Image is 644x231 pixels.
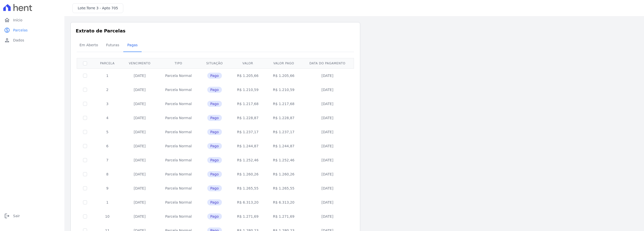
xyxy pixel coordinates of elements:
td: Parcela Normal [158,111,199,125]
td: R$ 1.260,26 [230,167,266,181]
td: 10 [93,209,122,223]
td: R$ 1.265,55 [266,181,302,195]
td: R$ 1.210,59 [266,83,302,97]
h3: Extrato de Parcelas [76,27,355,34]
td: [DATE] [122,139,158,153]
i: home [4,17,10,23]
td: R$ 1.260,26 [266,167,302,181]
th: Situação [199,58,230,68]
td: R$ 1.237,17 [230,125,266,139]
td: R$ 1.252,46 [230,153,266,167]
td: [DATE] [122,125,158,139]
td: [DATE] [122,209,158,223]
input: Só é possível selecionar pagamentos em aberto [83,130,87,134]
td: R$ 1.210,59 [230,83,266,97]
td: [DATE] [122,83,158,97]
td: [DATE] [122,153,158,167]
td: R$ 1.237,17 [266,125,302,139]
td: 5 [93,125,122,139]
input: Só é possível selecionar pagamentos em aberto [83,116,87,120]
td: R$ 1.228,87 [230,111,266,125]
td: Parcela Normal [158,181,199,195]
td: [DATE] [302,68,353,83]
td: R$ 1.217,68 [266,97,302,111]
td: 9 [93,181,122,195]
td: 3 [93,97,122,111]
td: [DATE] [302,125,353,139]
td: Parcela Normal [158,83,199,97]
i: person [4,37,10,43]
span: Pago [207,87,222,93]
th: Valor [230,58,266,68]
span: Pago [207,199,222,205]
td: R$ 1.271,69 [266,209,302,223]
td: R$ 1.265,55 [230,181,266,195]
span: Pago [207,185,222,191]
span: Pago [207,101,222,107]
td: [DATE] [302,209,353,223]
td: 1 [93,195,122,209]
td: R$ 1.244,87 [266,139,302,153]
span: Pago [207,143,222,149]
td: Parcela Normal [158,139,199,153]
td: Parcela Normal [158,167,199,181]
a: logoutSair [2,211,62,221]
td: 7 [93,153,122,167]
a: homeInício [2,15,62,25]
td: 4 [93,111,122,125]
td: R$ 1.271,69 [230,209,266,223]
td: [DATE] [302,111,353,125]
td: [DATE] [302,153,353,167]
td: R$ 1.205,66 [230,68,266,83]
td: R$ 1.228,87 [266,111,302,125]
td: [DATE] [302,83,353,97]
td: [DATE] [122,68,158,83]
td: 6 [93,139,122,153]
td: Parcela Normal [158,97,199,111]
input: Só é possível selecionar pagamentos em aberto [83,172,87,176]
th: Tipo [158,58,199,68]
td: [DATE] [122,167,158,181]
i: logout [4,213,10,219]
span: Pago [207,157,222,163]
span: Pago [207,73,222,79]
td: R$ 6.313,20 [230,195,266,209]
input: Só é possível selecionar pagamentos em aberto [83,158,87,162]
input: Só é possível selecionar pagamentos em aberto [83,102,87,106]
span: Dados [13,38,24,43]
td: R$ 1.244,87 [230,139,266,153]
a: paidParcelas [2,25,62,35]
a: personDados [2,35,62,45]
td: Parcela Normal [158,195,199,209]
input: Só é possível selecionar pagamentos em aberto [83,186,87,190]
a: Futuras [102,39,123,52]
td: [DATE] [122,181,158,195]
span: Início [13,18,22,23]
span: Sair [13,213,20,218]
td: 1 [93,68,122,83]
td: Parcela Normal [158,153,199,167]
span: Pago [207,213,222,219]
span: Pago [207,115,222,121]
span: Pago [207,129,222,135]
i: paid [4,27,10,33]
span: Futuras [103,40,122,50]
th: Vencimento [122,58,158,68]
td: [DATE] [122,111,158,125]
a: Em Aberto [75,39,102,52]
td: Parcela Normal [158,68,199,83]
td: [DATE] [302,181,353,195]
td: 2 [93,83,122,97]
td: 8 [93,167,122,181]
td: [DATE] [302,97,353,111]
a: Pagas [123,39,142,52]
td: [DATE] [302,195,353,209]
td: R$ 1.252,46 [266,153,302,167]
td: R$ 1.205,66 [266,68,302,83]
input: Só é possível selecionar pagamentos em aberto [83,144,87,148]
th: Valor pago [266,58,302,68]
span: Em Aberto [76,40,101,50]
input: Só é possível selecionar pagamentos em aberto [83,88,87,92]
span: Pago [207,171,222,177]
th: Data do pagamento [302,58,353,68]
